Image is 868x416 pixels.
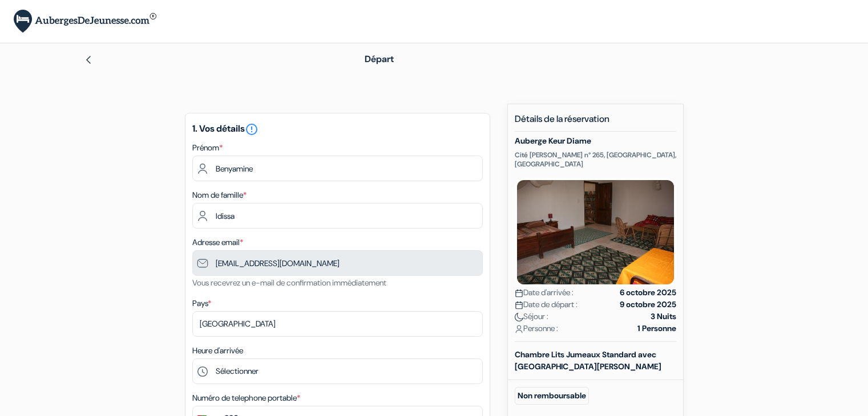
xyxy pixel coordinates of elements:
[515,313,523,321] img: moon.svg
[14,10,156,33] img: AubergesDeJeunesse.com
[365,53,394,65] span: Départ
[515,387,589,405] small: Non remboursable
[515,113,676,132] h5: Détails de la réservation
[192,278,386,288] small: Vous recevrez un e-mail de confirmation immédiatement
[192,297,211,309] label: Pays
[515,150,676,169] p: Cité [PERSON_NAME] n° 265, [GEOGRAPHIC_DATA], [GEOGRAPHIC_DATA]
[637,323,676,335] strong: 1 Personne
[515,349,661,372] b: Chambre Lits Jumeaux Standard avec [GEOGRAPHIC_DATA][PERSON_NAME]
[192,156,483,181] input: Entrez votre prénom
[515,325,523,333] img: user_icon.svg
[515,287,574,299] span: Date d'arrivée :
[192,203,483,229] input: Entrer le nom de famille
[192,236,243,248] label: Adresse email
[245,123,259,134] a: error_outline
[84,55,93,64] img: left_arrow.svg
[192,123,483,136] h5: 1. Vos détails
[515,323,558,335] span: Personne :
[192,392,300,404] label: Numéro de telephone portable
[515,311,548,323] span: Séjour :
[620,287,676,299] strong: 6 octobre 2025
[515,136,676,146] h5: Auberge Keur Diame
[515,299,578,311] span: Date de départ :
[192,250,483,276] input: Entrer adresse e-mail
[245,123,259,136] i: error_outline
[515,301,523,309] img: calendar.svg
[651,311,676,323] strong: 3 Nuits
[620,299,676,311] strong: 9 octobre 2025
[192,189,247,201] label: Nom de famille
[192,345,243,357] label: Heure d'arrivée
[192,142,223,154] label: Prénom
[515,289,523,297] img: calendar.svg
